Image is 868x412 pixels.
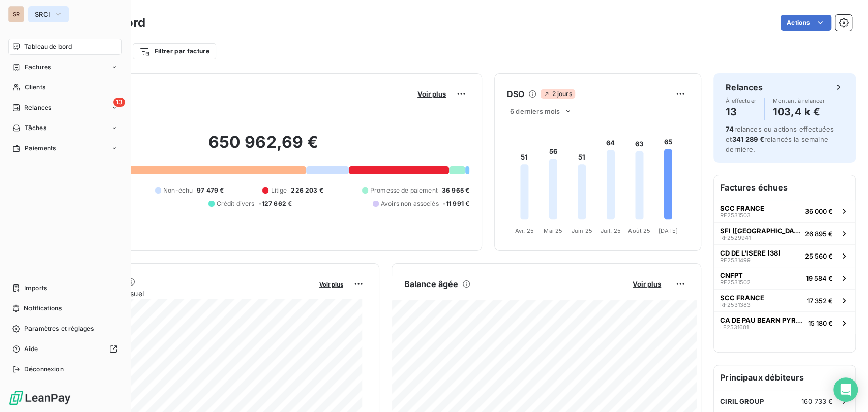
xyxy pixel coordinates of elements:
[805,252,833,260] span: 25 560 €
[714,267,855,289] button: CNFPTRF253150219 584 €
[24,365,64,374] span: Déconnexion
[404,278,459,290] h6: Balance âgée
[720,257,751,263] span: RF2531499
[726,125,834,153] span: relances ou actions effectuées et relancés la semaine dernière.
[113,98,125,107] span: 13
[714,222,855,244] button: SFI ([GEOGRAPHIC_DATA])RF252994126 895 €
[217,199,255,208] span: Crédit divers
[24,344,38,354] span: Aide
[726,98,756,104] span: À effectuer
[541,89,575,99] span: 2 jours
[720,397,764,405] span: CIRIL GROUP
[8,341,122,357] a: Aide
[726,125,734,133] span: 74
[8,6,24,22] div: SR
[601,227,621,234] tspan: Juil. 25
[259,199,292,208] span: -127 662 €
[773,98,825,104] span: Montant à relancer
[197,186,224,195] span: 97 479 €
[544,227,562,234] tspan: Mai 25
[833,377,858,402] div: Open Intercom Messenger
[720,249,781,257] span: CD DE L'ISERE (38)
[25,144,56,153] span: Paiements
[316,279,346,289] button: Voir plus
[726,81,763,93] h6: Relances
[714,244,855,267] button: CD DE L'ISERE (38)RF253149925 560 €
[720,235,751,241] span: RF2529941
[35,10,50,18] span: SRCI
[370,186,438,195] span: Promesse de paiement
[57,288,312,299] span: Chiffre d'affaires mensuel
[720,294,764,302] span: SCC FRANCE
[714,175,855,200] h6: Factures échues
[25,62,51,72] span: Factures
[720,302,751,308] span: RF2531383
[773,104,825,120] h4: 103,4 k €
[507,88,524,100] h6: DSO
[417,90,446,98] span: Voir plus
[720,227,801,235] span: SFI ([GEOGRAPHIC_DATA])
[806,274,833,282] span: 19 584 €
[24,42,72,51] span: Tableau de bord
[714,289,855,311] button: SCC FRANCERF253138317 352 €
[720,316,804,324] span: CA DE PAU BEARN PYRENEES
[24,103,51,112] span: Relances
[805,230,833,238] span: 26 895 €
[659,227,678,234] tspan: [DATE]
[25,123,46,133] span: Tâches
[630,279,664,289] button: Voir plus
[720,271,743,279] span: CNFPT
[442,186,469,195] span: 36 965 €
[781,15,831,31] button: Actions
[381,199,439,208] span: Avoirs non associés
[291,186,323,195] span: 226 203 €
[572,227,592,234] tspan: Juin 25
[414,89,449,99] button: Voir plus
[720,279,751,286] span: RF2531502
[633,280,661,288] span: Voir plus
[714,200,855,222] button: SCC FRANCERF253150336 000 €
[24,304,62,313] span: Notifications
[808,319,833,327] span: 15 180 €
[8,390,71,406] img: Logo LeanPay
[133,43,216,59] button: Filtrer par facture
[515,227,534,234] tspan: Avr. 25
[25,83,45,92] span: Clients
[714,365,855,390] h6: Principaux débiteurs
[163,186,193,195] span: Non-échu
[271,186,287,195] span: Litige
[510,107,560,115] span: 6 derniers mois
[24,324,94,333] span: Paramètres et réglages
[628,227,650,234] tspan: Août 25
[720,204,764,212] span: SCC FRANCE
[807,297,833,305] span: 17 352 €
[720,324,749,330] span: LF2531601
[801,397,833,405] span: 160 733 €
[714,311,855,334] button: CA DE PAU BEARN PYRENEESLF253160115 180 €
[319,281,343,288] span: Voir plus
[24,283,47,293] span: Imports
[720,212,751,218] span: RF2531503
[443,199,469,208] span: -11 991 €
[732,135,764,143] span: 341 289 €
[805,207,833,215] span: 36 000 €
[57,132,469,163] h2: 650 962,69 €
[726,104,756,120] h4: 13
